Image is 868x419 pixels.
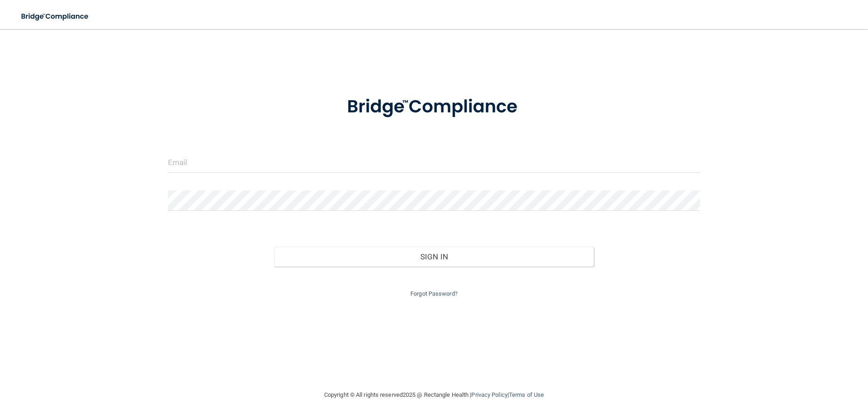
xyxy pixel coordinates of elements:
[168,152,700,173] input: Email
[14,7,97,26] img: bridge_compliance_login_screen.278c3ca4.svg
[328,83,540,131] img: bridge_compliance_login_screen.278c3ca4.svg
[410,290,458,297] a: Forgot Password?
[268,380,600,409] div: Copyright © All rights reserved 2025 @ Rectangle Health | |
[274,247,594,267] button: Sign In
[509,391,544,398] a: Terms of Use
[471,391,507,398] a: Privacy Policy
